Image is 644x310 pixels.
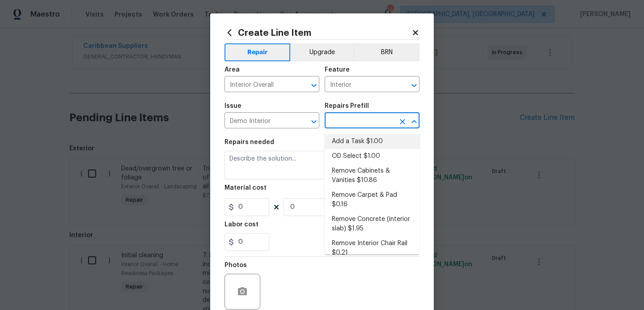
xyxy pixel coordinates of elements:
li: OD Select $1.00 [325,149,419,164]
li: Remove Cabinets & Vanities $10.86 [325,164,419,188]
li: Remove Carpet & Pad $0.16 [325,188,419,212]
li: Add a Task $1.00 [325,134,419,149]
h5: Photos [225,262,247,268]
h5: Labor cost [225,221,258,228]
button: Clear [396,115,409,128]
button: Repair [225,43,290,61]
h5: Repairs needed [225,139,274,145]
h5: Area [225,67,240,73]
button: Upgrade [290,43,354,61]
h5: Feature [325,67,350,73]
h5: Material cost [225,185,267,191]
button: Close [408,115,420,128]
button: BRN [354,43,419,61]
h2: Create Line Item [225,28,411,38]
li: Remove Concrete (interior slab) $1.95 [325,212,419,236]
h5: Issue [225,103,241,109]
button: Open [408,79,420,92]
button: Open [308,79,320,92]
h5: Repairs Prefill [325,103,369,109]
button: Open [308,115,320,128]
li: Remove Interior Chair Rail $0.21 [325,236,419,260]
